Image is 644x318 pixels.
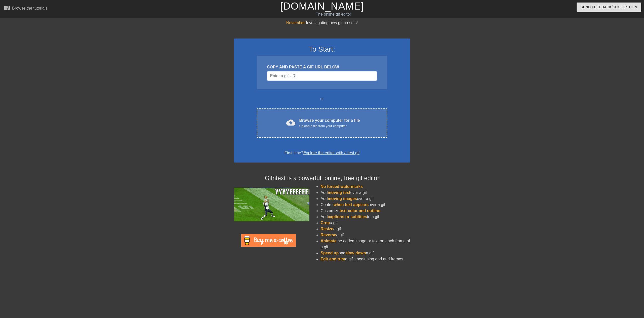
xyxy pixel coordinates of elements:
[241,234,296,247] img: Buy Me A Coffee
[286,118,295,127] span: cloud_upload
[320,226,410,232] li: a gif
[320,184,363,189] span: No forced watermarks
[234,175,410,182] h4: Gifntext is a powerful, online, free gif editor
[320,221,330,225] span: Crop
[320,256,410,262] li: a gif's beginning and end frames
[280,1,364,12] a: [DOMAIN_NAME]
[4,5,49,13] a: Browse the tutorials!
[234,188,309,221] img: football_small.gif
[320,208,410,214] li: Customize
[577,3,641,12] button: Send Feedback/Suggestion
[320,190,410,196] li: Add over a gif
[12,6,49,10] div: Browse the tutorials!
[4,5,10,11] span: menu_book
[320,202,410,208] li: Control over a gif
[320,220,410,226] li: a gif
[320,196,410,202] li: Add over a gif
[345,251,366,255] span: slow down
[299,117,360,129] div: Browse your computer for a file
[286,21,306,25] span: November:
[334,203,369,207] span: when text appears
[240,150,404,156] div: First time?
[320,239,336,243] span: Animate
[217,11,450,17] div: The online gif editor
[240,45,404,54] h3: To Start:
[234,20,410,26] div: Investigating new gif presets!
[247,96,397,102] div: or
[320,251,339,255] span: Speed up
[328,215,367,219] span: captions or subtitles
[340,209,380,213] span: text color and outline
[320,257,345,261] span: Edit and trim
[328,190,350,195] span: moving text
[320,233,336,237] span: Reverse
[267,71,377,81] input: Username
[320,250,410,256] li: and a gif
[303,151,359,155] a: Explore the editor with a test gif
[320,214,410,220] li: Add to a gif
[320,238,410,250] li: the added image or text on each frame of a gif
[299,124,360,129] div: Upload a file from your computer
[581,4,637,10] span: Send Feedback/Suggestion
[320,227,333,231] span: Resize
[328,196,357,201] span: moving images
[320,232,410,238] li: a gif
[267,64,377,70] div: COPY AND PASTE A GIF URL BELOW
